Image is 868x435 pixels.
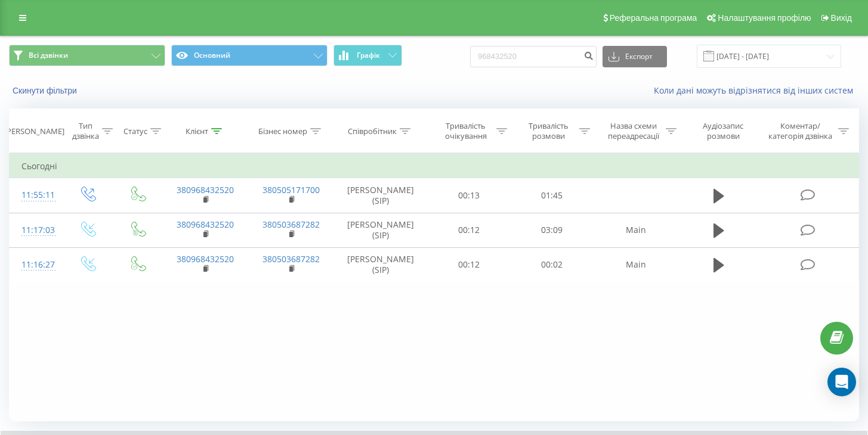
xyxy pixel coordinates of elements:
td: Main [593,213,679,247]
a: 380503687282 [262,253,320,265]
button: Графік [333,45,402,66]
div: Статус [123,126,147,136]
div: [PERSON_NAME] [4,126,64,136]
div: Бізнес номер [258,126,307,136]
td: 00:02 [510,247,593,282]
div: 11:55:11 [21,184,50,207]
td: 00:13 [427,178,510,213]
input: Пошук за номером [470,46,597,67]
span: Налаштування профілю [718,13,811,23]
div: Тривалість розмови [521,121,576,141]
div: Коментар/категорія дзвінка [765,121,835,141]
button: Експорт [603,46,667,67]
div: Тривалість очікування [438,121,493,141]
button: Всі дзвінки [9,45,165,66]
a: 380968432520 [177,219,234,230]
a: 380505171700 [262,184,320,195]
span: Реферальна програма [610,13,697,23]
a: 380503687282 [262,219,320,230]
span: Всі дзвінки [29,51,68,60]
div: 11:16:27 [21,253,50,276]
a: 380968432520 [177,184,234,195]
td: Сьогодні [10,154,859,178]
div: Тип дзвінка [72,121,99,141]
td: [PERSON_NAME] (SIP) [334,178,427,213]
div: 11:17:03 [21,219,50,242]
button: Скинути фільтри [9,85,83,96]
button: Основний [171,45,328,66]
td: 00:12 [427,247,510,282]
span: Графік [357,51,380,60]
td: 00:12 [427,213,510,247]
div: Співробітник [348,126,397,136]
div: Назва схеми переадресації [604,121,663,141]
div: Open Intercom Messenger [827,368,856,396]
td: [PERSON_NAME] (SIP) [334,213,427,247]
td: 01:45 [510,178,593,213]
a: Коли дані можуть відрізнятися вiд інших систем [654,85,859,96]
span: Вихід [831,13,852,23]
td: [PERSON_NAME] (SIP) [334,247,427,282]
div: Клієнт [186,126,208,136]
td: 03:09 [510,213,593,247]
td: Main [593,247,679,282]
div: Аудіозапис розмови [690,121,756,141]
a: 380968432520 [177,253,234,265]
